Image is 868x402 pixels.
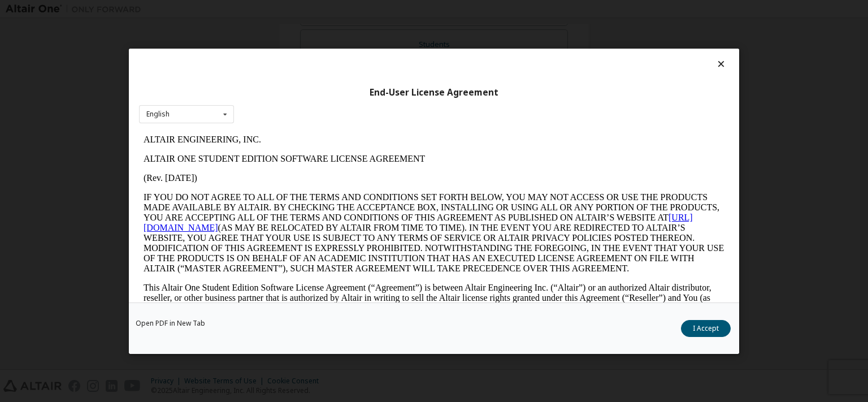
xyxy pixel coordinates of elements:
[5,83,554,102] a: [URL][DOMAIN_NAME]
[146,111,170,118] div: English
[139,87,729,98] div: End-User License Agreement
[5,24,585,34] p: ALTAIR ONE STUDENT EDITION SOFTWARE LICENSE AGREEMENT
[5,43,585,53] p: (Rev. [DATE])
[136,319,205,326] a: Open PDF in New Tab
[5,62,585,144] p: IF YOU DO NOT AGREE TO ALL OF THE TERMS AND CONDITIONS SET FORTH BELOW, YOU MAY NOT ACCESS OR USE...
[5,153,585,193] p: This Altair One Student Edition Software License Agreement (“Agreement”) is between Altair Engine...
[681,319,731,336] button: I Accept
[5,5,585,15] p: ALTAIR ENGINEERING, INC.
